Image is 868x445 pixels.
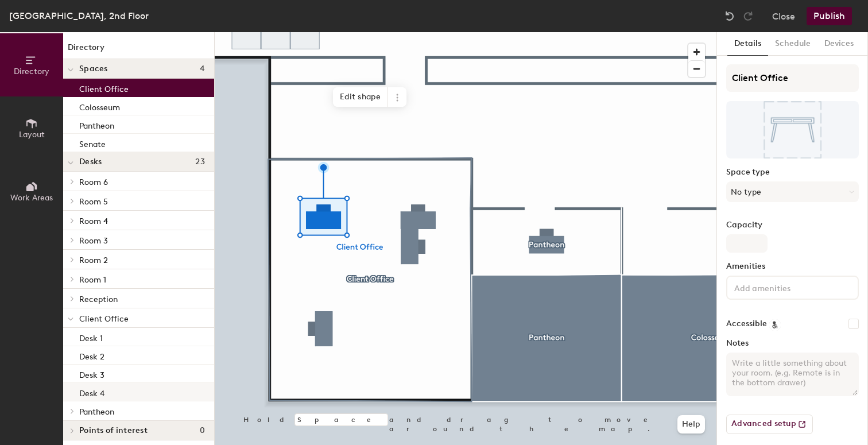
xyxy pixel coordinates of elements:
[726,168,859,177] label: Space type
[727,32,768,56] button: Details
[79,81,129,94] p: Client Office
[9,9,149,23] div: [GEOGRAPHIC_DATA], 2nd Floor
[772,7,795,25] button: Close
[79,275,106,285] span: Room 1
[79,177,108,187] span: Room 6
[195,157,205,167] span: 23
[79,99,120,113] p: Colosseum
[768,32,817,56] button: Schedule
[807,7,852,25] button: Publish
[200,64,205,73] span: 4
[79,197,108,207] span: Room 5
[79,330,103,343] p: Desk 1
[726,220,859,230] label: Capacity
[79,256,108,265] span: Room 2
[726,262,859,271] label: Amenities
[200,426,205,435] span: 0
[726,101,859,158] img: The space named Client Office
[79,64,108,73] span: Spaces
[732,280,835,294] input: Add amenities
[817,32,861,56] button: Devices
[79,157,102,167] span: Desks
[79,136,106,149] p: Senate
[742,10,754,22] img: Redo
[79,367,104,380] p: Desk 3
[79,314,129,324] span: Client Office
[724,10,735,22] img: Undo
[79,349,104,362] p: Desk 2
[63,41,214,59] h1: Directory
[726,415,813,434] button: Advanced setup
[726,319,767,328] label: Accessible
[79,385,104,398] p: Desk 4
[79,295,118,304] span: Reception
[333,87,388,107] span: Edit shape
[79,407,114,417] span: Pantheon
[79,118,114,131] p: Pantheon
[14,67,49,76] span: Directory
[10,193,53,203] span: Work Areas
[79,216,108,226] span: Room 4
[726,181,859,202] button: No type
[79,236,108,246] span: Room 3
[677,415,705,434] button: Help
[79,426,148,435] span: Points of interest
[19,130,45,140] span: Layout
[726,339,859,348] label: Notes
